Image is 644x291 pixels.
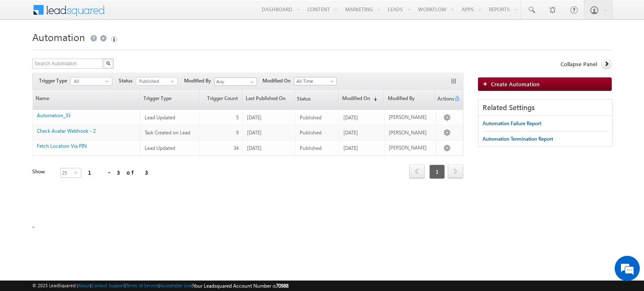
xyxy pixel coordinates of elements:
span: Published [136,77,171,85]
span: Task Created on Lead [145,129,190,136]
span: Create Automation [491,80,540,88]
a: About [78,283,90,288]
a: Modified On(sorted descending) [339,90,384,109]
span: Published [300,114,322,121]
a: Automation_33 [37,112,70,118]
span: Your Leadsquared Account Number is [193,283,288,289]
span: Collapse Panel [561,60,597,68]
span: 1 [429,165,445,179]
a: All Time [294,77,337,85]
a: next [448,165,463,178]
div: [PERSON_NAME] [389,129,432,136]
span: Trigger Type [39,77,70,85]
span: Lead Updated [145,145,175,151]
input: Type to Search [214,77,257,86]
span: prev [409,164,425,178]
span: select [171,79,177,83]
a: Contact Support [91,283,125,288]
span: 70988 [276,283,288,289]
span: 5 [236,114,239,121]
span: [DATE] [343,129,358,136]
img: add_icon.png [483,81,491,86]
span: [DATE] [247,145,262,151]
a: prev [409,165,425,178]
a: Acceptable Use [160,283,192,288]
span: All Time [294,77,334,85]
div: 1 - 3 of 3 [88,167,148,177]
span: Lead Updated [145,114,175,121]
span: Published [300,145,322,151]
span: 9 [236,129,239,136]
span: 34 [234,145,239,151]
div: Automation Termination Report [483,135,553,143]
a: Modified By [384,90,435,109]
a: Trigger Type [140,90,199,109]
span: [DATE] [343,114,358,121]
a: Terms of Service [126,283,158,288]
span: [DATE] [247,114,262,121]
span: Actions [436,90,454,109]
span: Status [296,90,311,109]
div: Show [32,168,54,175]
span: (sorted descending) [370,95,377,102]
a: Fetch Location Via PIN [37,143,87,149]
a: Trigger Count [200,90,242,109]
span: [DATE] [247,129,262,136]
div: [PERSON_NAME] [389,144,432,152]
span: Automation [32,30,85,44]
span: Modified By [184,77,214,85]
a: Check Avatar Webhook - 2 [37,128,96,134]
a: Name [33,90,140,109]
a: Automation Failure Report [483,116,541,131]
div: Related Settings [478,100,612,116]
span: All [71,77,105,85]
span: Published [300,129,322,136]
span: next [448,164,463,178]
div: [PERSON_NAME] [389,113,432,121]
span: 25 [61,168,74,178]
a: Last Published On [243,90,295,109]
a: Automation Termination Report [483,131,553,147]
span: [DATE] [343,145,358,151]
a: Show All Items [246,78,256,86]
div: _ [32,28,612,237]
span: select [74,170,81,174]
span: select [105,79,112,83]
img: Search [106,61,110,65]
div: Automation Failure Report [483,120,541,127]
span: Status [119,77,136,85]
span: Modified On [262,77,294,85]
span: © 2025 LeadSquared | | | | | [32,282,288,290]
